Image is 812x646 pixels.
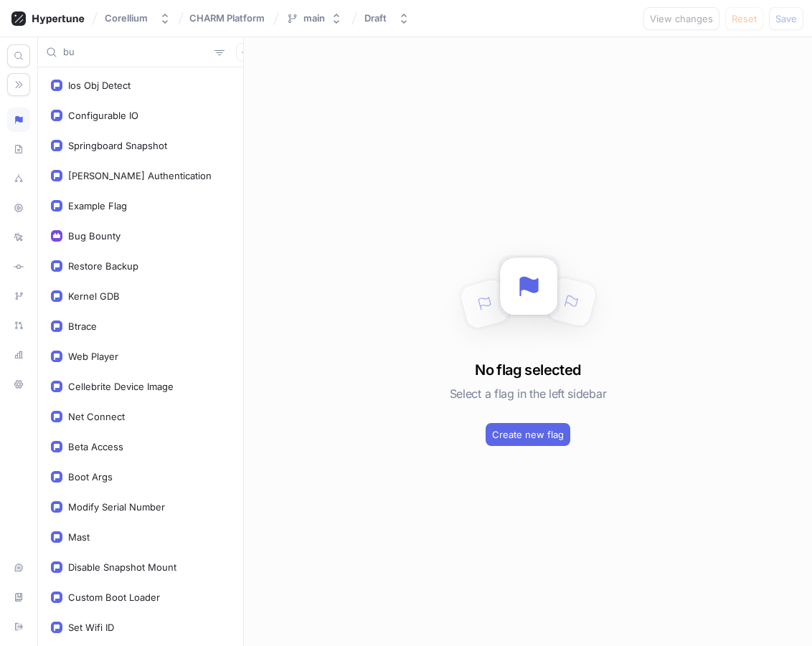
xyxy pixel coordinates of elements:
div: Draft [364,12,387,24]
div: Custom Boot Loader [68,592,160,603]
button: Create new flag [486,423,570,446]
button: Reset [725,7,763,30]
div: Diff [7,255,30,279]
div: Analytics [7,343,30,367]
button: Draft [359,6,415,30]
span: Create new flag [492,430,564,439]
button: Save [769,7,803,30]
button: View changes [643,7,719,30]
input: Search... [63,45,209,60]
span: Save [775,14,797,23]
div: Bug Bounty [68,230,121,242]
div: Branches [7,284,30,308]
span: CHARM Platform [189,13,265,23]
div: Beta Access [68,441,123,452]
div: Documentation [7,585,30,609]
div: main [303,12,325,24]
span: View changes [650,14,713,23]
div: Ios Obj Detect [68,80,131,91]
div: Boot Args [68,471,113,483]
div: Preview [7,196,30,220]
div: Mast [68,531,90,543]
div: Settings [7,372,30,396]
div: Configurable IO [68,110,138,121]
div: Example Flag [68,200,127,212]
button: main [280,6,348,30]
span: Reset [732,14,757,23]
div: Schema [7,137,30,161]
div: Modify Serial Number [68,501,165,513]
div: Set Wifi ID [68,622,114,633]
div: Sign out [7,614,30,639]
div: Splits [7,166,30,191]
div: Kernel GDB [68,290,120,302]
div: Live chat [7,556,30,580]
h3: No flag selected [475,359,580,381]
div: Logs [7,225,30,250]
div: Springboard Snapshot [68,140,167,151]
div: Cellebrite Device Image [68,381,174,392]
div: Corellium [105,12,148,24]
div: Btrace [68,320,97,332]
div: [PERSON_NAME] Authentication [68,170,212,181]
div: Net Connect [68,411,125,422]
div: Logic [7,108,30,132]
h5: Select a flag in the left sidebar [450,381,606,407]
div: Pull requests [7,313,30,338]
button: Corellium [99,6,176,30]
div: Web Player [68,351,118,362]
div: Restore Backup [68,260,138,272]
div: Disable Snapshot Mount [68,561,176,573]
